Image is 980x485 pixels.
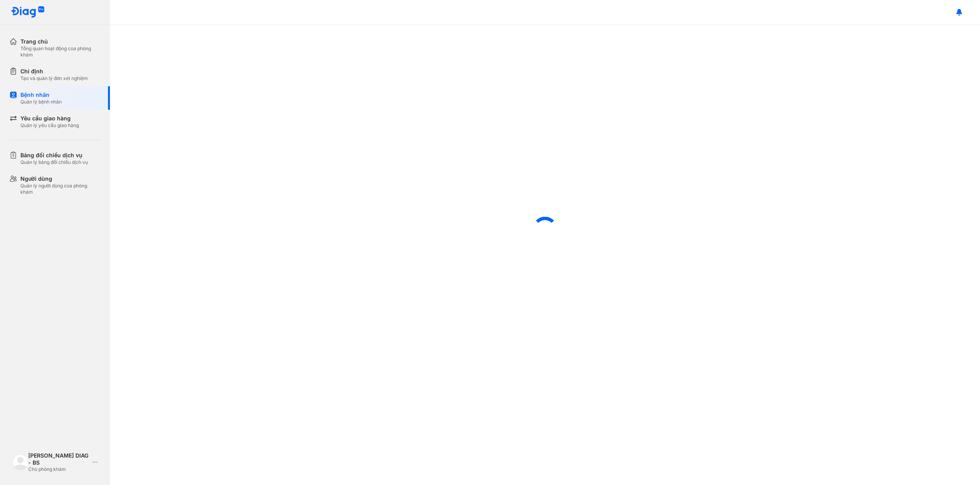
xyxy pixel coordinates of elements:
div: Bệnh nhân [20,91,62,99]
div: Chỉ định [20,67,88,75]
div: [PERSON_NAME] DIAG - BS [28,452,89,466]
div: Người dùng [20,175,101,183]
div: Quản lý người dùng của phòng khám [20,183,101,195]
div: Trang chủ [20,38,101,45]
div: Yêu cầu giao hàng [20,114,79,122]
img: logo [13,454,28,470]
div: Quản lý bệnh nhân [20,99,62,105]
div: Quản lý bảng đối chiếu dịch vụ [20,159,88,165]
div: Tạo và quản lý đơn xét nghiệm [20,75,88,82]
div: Bảng đối chiếu dịch vụ [20,151,88,159]
img: logo [11,6,45,18]
div: Quản lý yêu cầu giao hàng [20,122,79,129]
div: Chủ phòng khám [28,466,89,472]
div: Tổng quan hoạt động của phòng khám [20,45,101,58]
